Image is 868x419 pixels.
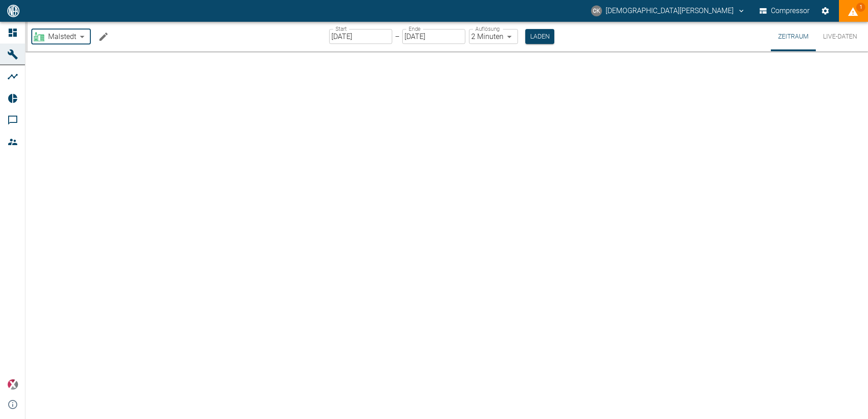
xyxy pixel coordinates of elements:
[409,25,420,33] label: Ende
[469,29,518,44] div: 2 Minuten
[6,5,20,17] img: logo
[48,31,76,42] span: Malstedt
[591,5,602,16] div: CK
[94,28,113,46] button: Machine bearbeiten
[525,29,554,44] button: Laden
[329,29,392,44] input: DD.MM.YYYY
[7,379,18,390] img: Xplore Logo
[817,3,833,19] button: Einstellungen
[335,25,347,33] label: Start
[856,3,865,12] span: 1
[402,29,465,44] input: DD.MM.YYYY
[395,31,399,42] p: –
[816,22,864,51] button: Live-Daten
[34,31,76,42] a: Malstedt
[758,3,812,19] button: Compressor
[590,3,747,19] button: christian.kraft@arcanum-energy.de
[475,25,500,33] label: Auflösung
[771,22,816,51] button: Zeitraum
